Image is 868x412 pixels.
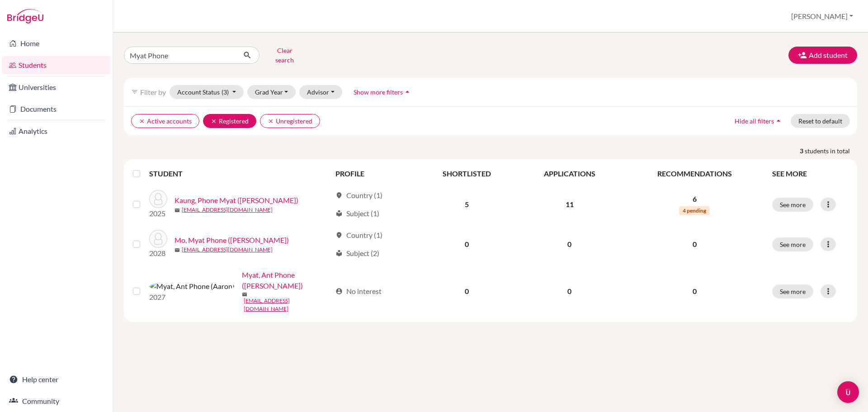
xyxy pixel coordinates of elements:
[2,56,111,74] a: Students
[800,146,805,156] strong: 3
[242,292,247,297] span: mail
[299,85,342,99] button: Advisor
[149,292,235,303] p: 2027
[335,190,382,201] div: Country (1)
[203,114,256,128] button: clearRegistered
[335,248,379,259] div: Subject (2)
[679,206,710,215] span: 4 pending
[354,88,403,96] span: Show more filters
[259,43,310,67] button: Clear search
[628,286,761,297] p: 0
[517,224,622,264] td: 0
[242,270,331,291] a: Myat, Ant Phone ([PERSON_NAME])
[628,194,761,204] p: 6
[268,118,274,124] i: clear
[2,370,111,388] a: Help center
[805,146,857,156] span: students in total
[335,208,379,219] div: Subject (1)
[175,247,180,253] span: mail
[772,237,813,251] button: See more
[727,114,791,128] button: Hide all filtersarrow_drop_up
[2,100,111,118] a: Documents
[772,284,813,298] button: See more
[149,190,167,208] img: Kaung, Phone Myat (Phillip)
[335,232,343,239] span: location_on
[124,47,236,64] input: Find student by name...
[335,288,343,295] span: account_circle
[2,34,111,52] a: Home
[131,88,138,95] i: filter_list
[788,47,857,64] button: Add student
[417,224,517,264] td: 0
[139,118,145,124] i: clear
[335,210,343,217] span: local_library
[403,87,412,96] i: arrow_drop_up
[417,185,517,224] td: 5
[628,239,761,250] p: 0
[774,116,783,125] i: arrow_drop_up
[140,88,166,96] span: Filter by
[211,118,217,124] i: clear
[149,208,167,219] p: 2025
[175,208,180,213] span: mail
[222,88,229,96] span: (3)
[735,117,774,125] span: Hide all filters
[244,297,331,313] a: [EMAIL_ADDRESS][DOMAIN_NAME]
[791,114,850,128] button: Reset to default
[2,392,111,410] a: Community
[182,206,273,214] a: [EMAIL_ADDRESS][DOMAIN_NAME]
[767,163,854,185] th: SEE MORE
[260,114,320,128] button: clearUnregistered
[623,163,767,185] th: RECOMMENDATIONS
[517,185,622,224] td: 11
[517,264,622,318] td: 0
[2,122,111,140] a: Analytics
[175,235,289,246] a: Mo, Myat Phone ([PERSON_NAME])
[772,198,813,212] button: See more
[346,85,420,99] button: Show more filtersarrow_drop_up
[417,163,517,185] th: SHORTLISTED
[330,163,417,185] th: PROFILE
[170,85,244,99] button: Account Status(3)
[417,264,517,318] td: 0
[2,78,111,96] a: Universities
[175,195,298,206] a: Kaung, Phone Myat ([PERSON_NAME])
[335,230,382,241] div: Country (1)
[787,8,857,25] button: [PERSON_NAME]
[335,192,343,199] span: location_on
[335,286,382,297] div: No interest
[517,163,622,185] th: APPLICATIONS
[149,248,167,259] p: 2028
[149,230,167,248] img: Mo, Myat Phone (Wilson M.)
[247,85,296,99] button: Grad Year
[149,281,235,292] img: Myat, Ant Phone (Aaron)
[182,246,273,254] a: [EMAIL_ADDRESS][DOMAIN_NAME]
[131,114,199,128] button: clearActive accounts
[837,381,859,403] div: Open Intercom Messenger
[335,250,343,257] span: local_library
[149,163,330,185] th: STUDENT
[7,9,43,24] img: Bridge-U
